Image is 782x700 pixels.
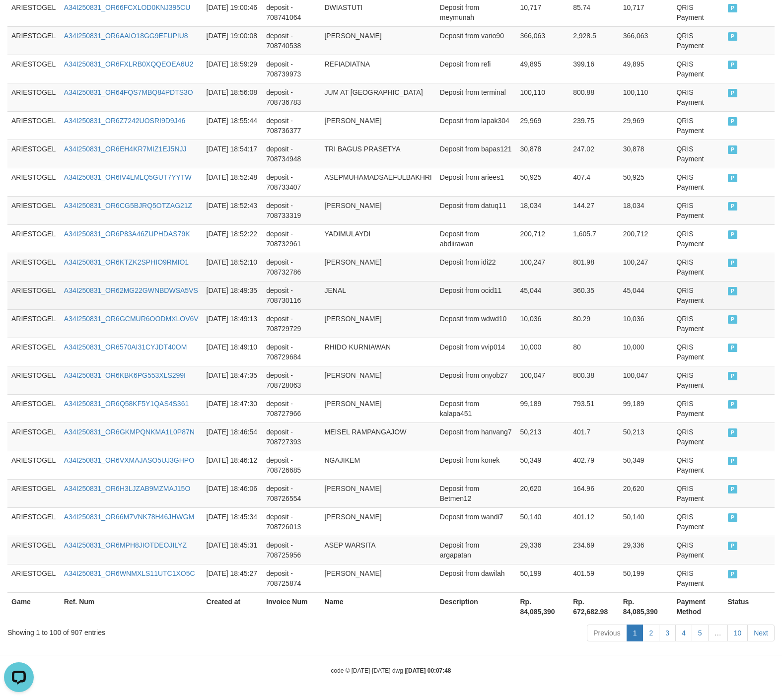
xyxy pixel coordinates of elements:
[672,281,723,309] td: QRIS Payment
[262,140,320,168] td: deposit - 708734948
[569,592,619,621] th: Rp. 672,682.98
[672,224,723,253] td: QRIS Payment
[516,592,569,621] th: Rp. 84,085,390
[516,338,569,366] td: 10,000
[436,479,516,507] td: Deposit from Betmen12
[619,83,673,111] td: 100,110
[672,83,723,111] td: QRIS Payment
[64,456,194,464] a: A34I250831_OR6VXMAJASO5UJ3GHPO
[7,253,60,281] td: ARIESTOGEL
[672,196,723,224] td: QRIS Payment
[203,422,263,451] td: [DATE] 18:46:54
[569,394,619,422] td: 793.51
[728,89,738,97] span: PAID
[262,338,320,366] td: deposit - 708729684
[619,253,673,281] td: 100,247
[436,26,516,55] td: Deposit from vario90
[320,281,435,309] td: JENAL
[320,451,435,479] td: NGAJIKEM
[262,83,320,111] td: deposit - 708736783
[569,309,619,338] td: 80.29
[672,592,723,621] th: Payment Method
[516,26,569,55] td: 366,063
[203,507,263,536] td: [DATE] 18:45:34
[569,196,619,224] td: 144.27
[320,111,435,140] td: [PERSON_NAME]
[203,26,263,55] td: [DATE] 19:00:08
[320,394,435,422] td: [PERSON_NAME]
[7,224,60,253] td: ARIESTOGEL
[642,625,659,641] a: 2
[262,394,320,422] td: deposit - 708727966
[516,111,569,140] td: 29,969
[7,196,60,224] td: ARIESTOGEL
[619,394,673,422] td: 99,189
[436,281,516,309] td: Deposit from ocid11
[728,570,738,578] span: PAID
[619,168,673,196] td: 50,925
[747,625,775,641] a: Next
[262,196,320,224] td: deposit - 708733319
[203,196,263,224] td: [DATE] 18:52:43
[320,168,435,196] td: ASEPMUHAMADSAEFULBAKHRI
[7,140,60,168] td: ARIESTOGEL
[516,83,569,111] td: 100,110
[728,513,738,522] span: PAID
[262,253,320,281] td: deposit - 708732786
[320,564,435,592] td: [PERSON_NAME]
[516,140,569,168] td: 30,878
[7,281,60,309] td: ARIESTOGEL
[262,536,320,564] td: deposit - 708725956
[262,281,320,309] td: deposit - 708730116
[708,625,728,641] a: …
[516,479,569,507] td: 20,620
[569,422,619,451] td: 401.7
[436,168,516,196] td: Deposit from ariees1
[320,338,435,366] td: RHIDO KURNIAWAN
[436,536,516,564] td: Deposit from argapatan
[262,309,320,338] td: deposit - 708729729
[320,422,435,451] td: MEISEL RAMPANGAJOW
[619,55,673,83] td: 49,895
[64,513,194,521] a: A34I250831_OR66M7VNK78H46JHWGM
[320,224,435,253] td: YADIMULAYDI
[64,485,190,492] a: A34I250831_OR6H3LJZAB9MZMAJ15O
[516,366,569,394] td: 100,047
[672,309,723,338] td: QRIS Payment
[203,564,263,592] td: [DATE] 18:45:27
[320,507,435,536] td: [PERSON_NAME]
[203,55,263,83] td: [DATE] 18:59:29
[516,507,569,536] td: 50,140
[728,174,738,182] span: PAID
[516,168,569,196] td: 50,925
[64,258,189,266] a: A34I250831_OR6KTZK2SPHIO9RMIO1
[64,343,187,351] a: A34I250831_OR6570AI31CYJDT40OM
[320,253,435,281] td: [PERSON_NAME]
[436,253,516,281] td: Deposit from idi22
[64,371,186,379] a: A34I250831_OR6KBK6PG553XLS299I
[516,564,569,592] td: 50,199
[262,168,320,196] td: deposit - 708733407
[728,344,738,352] span: PAID
[203,338,263,366] td: [DATE] 18:49:10
[64,428,195,436] a: A34I250831_OR6GKMPQNKMA1L0P87N
[7,338,60,366] td: ARIESTOGEL
[619,140,673,168] td: 30,878
[436,451,516,479] td: Deposit from konek
[728,400,738,409] span: PAID
[203,536,263,564] td: [DATE] 18:45:31
[569,281,619,309] td: 360.35
[672,26,723,55] td: QRIS Payment
[203,140,263,168] td: [DATE] 18:54:17
[7,366,60,394] td: ARIESTOGEL
[728,542,738,550] span: PAID
[619,366,673,394] td: 100,047
[569,55,619,83] td: 399.16
[7,592,60,621] th: Game
[569,338,619,366] td: 80
[436,366,516,394] td: Deposit from onyob27
[7,451,60,479] td: ARIESTOGEL
[262,111,320,140] td: deposit - 708736377
[672,253,723,281] td: QRIS Payment
[436,309,516,338] td: Deposit from wdwd10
